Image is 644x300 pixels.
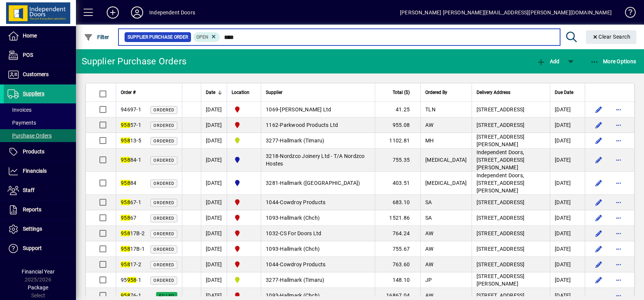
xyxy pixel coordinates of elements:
[23,226,42,232] span: Settings
[23,187,35,193] span: Staff
[472,148,550,172] td: Independent Doors, [STREET_ADDRESS][PERSON_NAME]
[8,120,36,126] span: Payments
[280,106,331,112] span: [PERSON_NAME] Ltd
[82,55,186,67] div: Supplier Purchase Orders
[550,241,585,257] td: [DATE]
[121,199,130,205] em: 958
[266,137,278,144] span: 3277
[550,257,585,272] td: [DATE]
[612,103,625,116] button: More options
[232,275,256,284] span: Timaru
[153,181,174,186] span: Ordered
[201,195,227,210] td: [DATE]
[28,284,48,291] span: Package
[121,106,141,112] span: 94697-1
[593,119,605,131] button: Edit
[261,210,375,226] td: -
[280,122,338,128] span: Parkwood Products Ltd
[537,58,559,64] span: Add
[425,137,434,144] span: MH
[590,58,636,64] span: More Options
[201,133,227,148] td: [DATE]
[153,139,174,144] span: Ordered
[121,292,141,298] span: 76-1
[4,116,76,129] a: Payments
[121,180,136,186] span: 84
[266,88,283,97] span: Supplier
[586,30,637,44] button: Clear
[201,148,227,172] td: [DATE]
[232,105,256,114] span: Christchurch
[425,88,447,97] span: Ordered By
[232,260,256,269] span: Christchurch
[266,153,278,159] span: 3218
[555,88,573,97] span: Due Date
[550,102,585,117] td: [DATE]
[261,257,375,272] td: -
[593,258,605,270] button: Edit
[593,154,605,166] button: Edit
[280,261,325,267] span: Cowdroy Products
[472,241,550,257] td: [STREET_ADDRESS]
[472,172,550,195] td: Independent Doors, [STREET_ADDRESS][PERSON_NAME]
[232,120,256,130] span: Christchurch
[472,133,550,148] td: [STREET_ADDRESS][PERSON_NAME]
[121,88,177,97] div: Order #
[232,88,249,97] span: Location
[472,272,550,288] td: [STREET_ADDRESS][PERSON_NAME]
[121,180,130,186] em: 958
[375,148,420,172] td: 755.35
[23,148,44,155] span: Products
[153,278,174,283] span: Ordered
[23,33,37,39] span: Home
[550,226,585,241] td: [DATE]
[593,103,605,116] button: Edit
[8,107,32,113] span: Invoices
[266,292,278,298] span: 1093
[425,122,434,128] span: AW
[375,133,420,148] td: 1102.81
[84,34,109,40] span: Filter
[593,243,605,255] button: Edit
[477,88,510,97] span: Delivery Address
[4,200,76,219] a: Reports
[121,137,130,144] em: 958
[121,157,130,163] em: 958
[375,257,420,272] td: 763.60
[4,220,76,239] a: Settings
[193,32,220,42] mat-chip: Completion Status: Open
[232,136,256,145] span: Timaru
[612,177,625,189] button: More options
[266,199,278,205] span: 1044
[425,106,436,112] span: TLN
[375,117,420,133] td: 955.08
[612,243,625,255] button: More options
[153,216,174,221] span: Ordered
[201,257,227,272] td: [DATE]
[472,210,550,226] td: [STREET_ADDRESS]
[280,199,325,205] span: Cowdroy Products
[375,241,420,257] td: 755.67
[127,277,137,283] em: 958
[121,261,141,267] span: 17-2
[550,210,585,226] td: [DATE]
[4,46,76,65] a: POS
[153,231,174,236] span: Ordered
[425,230,434,236] span: AW
[619,2,635,26] a: Knowledge Base
[153,247,174,252] span: Ordered
[612,274,625,286] button: More options
[232,291,256,300] span: Christchurch
[121,230,130,236] em: 958
[4,162,76,181] a: Financials
[612,258,625,270] button: More options
[550,195,585,210] td: [DATE]
[121,137,141,144] span: 13-5
[593,134,605,147] button: Edit
[201,241,227,257] td: [DATE]
[555,88,580,97] div: Due Date
[612,212,625,224] button: More options
[588,55,638,68] button: More Options
[266,88,370,97] div: Supplier
[82,30,111,44] button: Filter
